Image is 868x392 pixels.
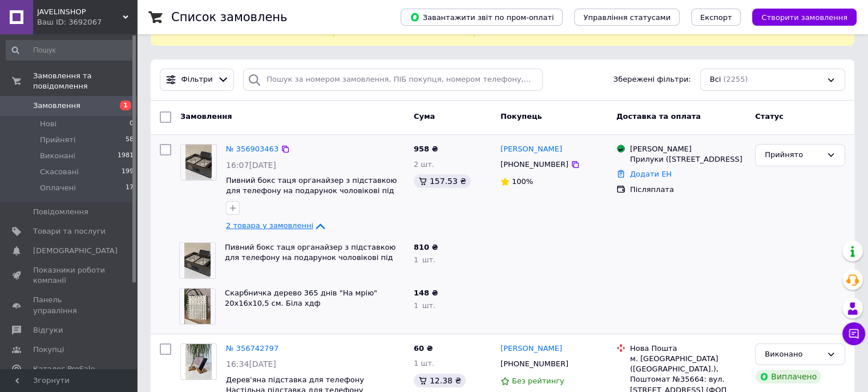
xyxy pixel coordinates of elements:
span: Всі [710,74,721,85]
span: Виконані [40,151,75,161]
span: Нові [40,119,56,129]
h1: Список замовлень [171,10,287,24]
span: Замовлення [33,101,80,111]
div: Ваш ID: 3692067 [37,17,137,27]
span: Покупці [33,345,64,355]
span: Доставка та оплата [616,112,701,121]
a: Фото товару [180,144,217,181]
button: Завантажити звіт по пром-оплаті [401,9,563,26]
span: 16:34[DATE] [226,359,276,369]
div: Виконано [765,349,822,361]
span: Замовлення та повідомлення [33,71,137,91]
span: 1981 [118,151,134,161]
span: 16:07[DATE] [226,161,276,170]
span: 100% [512,177,533,186]
a: [PERSON_NAME] [500,343,562,354]
a: № 356903463 [226,145,278,153]
a: [PERSON_NAME] [500,144,562,155]
a: № 356742797 [226,344,278,353]
span: 2 шт. [414,160,434,169]
span: Завантажити звіт по пром-оплаті [410,12,554,22]
span: Управління статусами [583,13,671,22]
span: 1 [120,101,131,110]
span: Статус [755,112,784,121]
span: (2255) [723,75,748,83]
button: Експорт [691,9,741,26]
span: Панель управління [33,295,106,315]
span: Товари та послуги [33,226,106,237]
span: 58 [126,135,134,145]
input: Пошук [6,40,135,61]
button: Управління статусами [574,9,680,26]
a: 2 товара у замовленні [226,221,327,230]
div: [PHONE_NUMBER] [498,157,571,172]
a: Створити замовлення [741,13,857,21]
span: Відгуки [33,325,63,335]
span: 958 ₴ [414,145,438,153]
input: Пошук за номером замовлення, ПІБ покупця, номером телефону, Email, номером накладної [243,69,543,91]
span: [DEMOGRAPHIC_DATA] [33,246,118,256]
span: 60 ₴ [414,344,433,353]
span: Без рейтингу [512,377,564,385]
span: Прийняті [40,135,75,145]
span: Cума [414,112,435,121]
div: [PERSON_NAME] [630,144,746,154]
span: 2 товара у замовленні [226,222,313,230]
span: Показники роботи компанії [33,265,106,286]
span: Повідомлення [33,207,88,217]
img: Фото товару [184,243,211,278]
div: Прийнято [765,149,822,161]
div: 157.53 ₴ [414,174,471,188]
a: Скарбничка дерево 365 днів "На мрію" 20х16х10,5 см. Біла хдф [225,289,377,308]
span: JAVELINSHOP [37,7,123,17]
div: Прилуки ([STREET_ADDRESS] [630,154,746,165]
span: Скасовані [40,167,79,177]
span: Покупець [500,112,542,121]
span: 148 ₴ [414,289,438,297]
span: 1 шт. [414,301,435,310]
div: Виплачено [755,370,821,383]
img: Фото товару [184,289,211,324]
div: Післяплата [630,185,746,195]
span: Збережені фільтри: [613,74,691,85]
span: 17 [126,183,134,193]
span: Оплачені [40,183,76,193]
a: Фото товару [180,343,217,380]
span: Замовлення [180,112,232,121]
a: Пивний бокс таця органайзер з підставкою для телефону на подарунок чоловікові під пиво та снеки ч... [226,176,397,206]
div: 12.38 ₴ [414,374,466,387]
span: Експорт [700,13,732,22]
span: 0 [130,119,134,129]
button: Чат з покупцем [842,322,865,345]
div: [PHONE_NUMBER] [498,357,571,371]
div: Нова Пошта [630,343,746,354]
span: Фільтри [181,74,213,85]
a: Додати ЕН [630,170,672,178]
span: 1 шт. [414,359,434,367]
span: 810 ₴ [414,243,438,251]
span: Каталог ProSale [33,364,95,374]
button: Створити замовлення [752,9,857,26]
span: 1 шт. [414,255,435,264]
img: Фото товару [185,344,212,379]
a: Пивний бокс таця органайзер з підставкою для телефону на подарунок чоловікові під пиво та снеки ч... [225,243,395,273]
span: Створити замовлення [761,13,847,22]
span: 199 [122,167,134,177]
img: Фото товару [185,145,212,180]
